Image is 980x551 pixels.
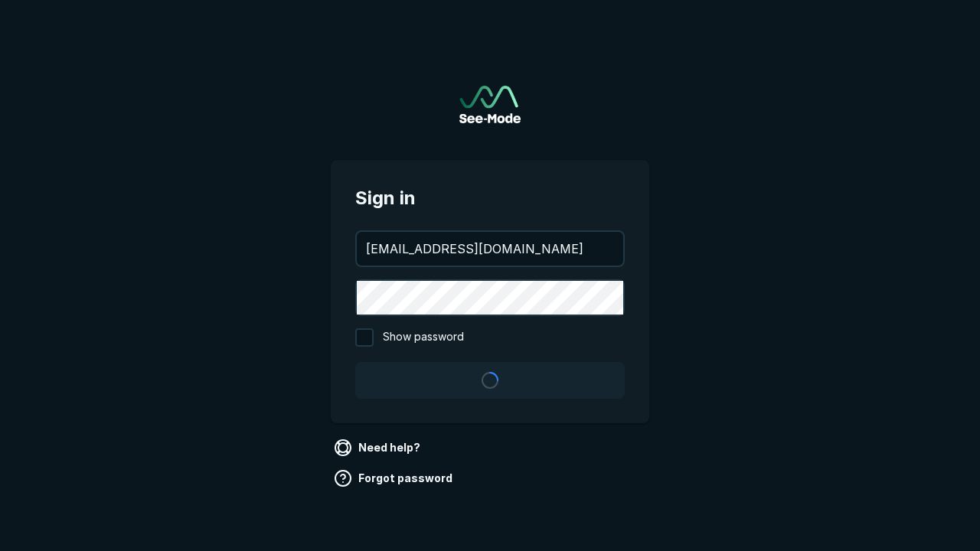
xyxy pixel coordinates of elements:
span: Sign in [355,184,625,212]
a: Need help? [331,435,426,460]
a: Forgot password [331,466,459,491]
span: Show password [383,328,464,347]
a: Go to sign in [459,86,521,123]
input: your@email.com [357,232,623,266]
img: See-Mode Logo [459,86,521,123]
